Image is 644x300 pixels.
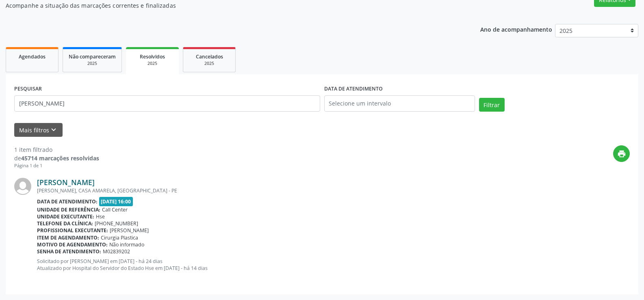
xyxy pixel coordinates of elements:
[102,206,128,213] span: Call Center
[14,145,99,154] div: 1 item filtrado
[14,154,99,162] div: de
[99,197,133,206] span: [DATE] 16:00
[324,95,475,112] input: Selecione um intervalo
[37,227,108,234] b: Profissional executante:
[480,24,552,34] p: Ano de acompanhamento
[14,83,42,95] label: PESQUISAR
[37,178,95,187] a: [PERSON_NAME]
[14,162,99,169] div: Página 1 de 1
[49,125,58,134] i: keyboard_arrow_down
[96,213,105,220] span: Hse
[103,248,130,255] span: M02839202
[37,187,630,194] div: [PERSON_NAME], CASA AMARELA, [GEOGRAPHIC_DATA] - PE
[196,53,223,60] span: Cancelados
[37,198,98,205] b: Data de atendimento:
[109,241,144,248] span: Não informado
[69,53,116,60] span: Não compareceram
[37,241,108,248] b: Motivo de agendamento:
[37,213,94,220] b: Unidade executante:
[14,123,63,137] button: Mais filtroskeyboard_arrow_down
[140,53,165,60] span: Resolvidos
[479,98,505,112] button: Filtrar
[95,220,138,227] span: [PHONE_NUMBER]
[14,178,31,195] img: img
[21,154,99,162] strong: 45714 marcações resolvidas
[110,227,149,234] span: [PERSON_NAME]
[613,145,630,162] button: print
[37,220,93,227] b: Telefone da clínica:
[324,83,383,95] label: DATA DE ATENDIMENTO
[37,206,100,213] b: Unidade de referência:
[189,60,230,67] div: 2025
[19,53,46,60] span: Agendados
[69,60,116,67] div: 2025
[37,258,630,272] p: Solicitado por [PERSON_NAME] em [DATE] - há 24 dias Atualizado por Hospital do Servidor do Estado...
[132,60,173,67] div: 2025
[14,95,320,112] input: Nome, código do beneficiário ou CPF
[37,248,101,255] b: Senha de atendimento:
[6,1,449,10] p: Acompanhe a situação das marcações correntes e finalizadas
[101,234,138,241] span: Cirurgia Plastica
[37,234,99,241] b: Item de agendamento:
[617,149,626,158] i: print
